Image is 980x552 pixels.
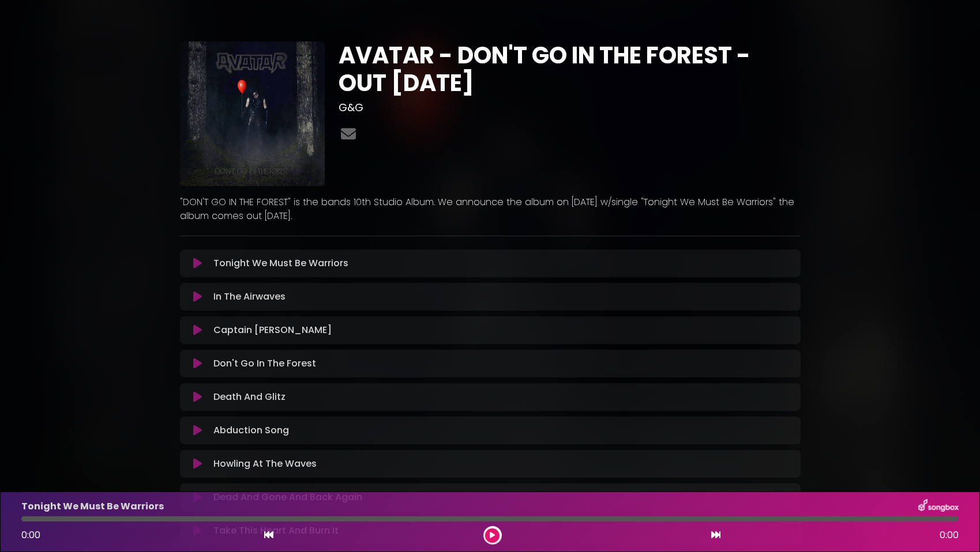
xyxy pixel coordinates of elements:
[213,290,286,304] p: In The Airwaves
[21,528,40,542] span: 0:00
[21,500,164,513] p: Tonight We Must Be Warriors
[339,41,801,97] h1: AVATAR - DON'T GO IN THE FOREST - OUT [DATE]
[180,41,325,186] img: F2dxkizfSxmxPj36bnub
[180,195,801,223] p: "DON'T GO IN THE FOREST" is the bands 10th Studio Album. We announce the album on [DATE] w/single...
[213,490,362,504] p: Dead And Gone And Back Again
[213,390,286,404] p: Death And Glitz
[940,528,959,542] span: 0:00
[213,457,317,471] p: Howling At The Waves
[339,101,801,114] h3: G&G
[213,357,316,370] p: Don't Go In The Forest
[918,499,959,514] img: songbox-logo-white.png
[213,424,289,437] p: Abduction Song
[213,323,332,337] p: Captain [PERSON_NAME]
[213,256,348,270] p: Tonight We Must Be Warriors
